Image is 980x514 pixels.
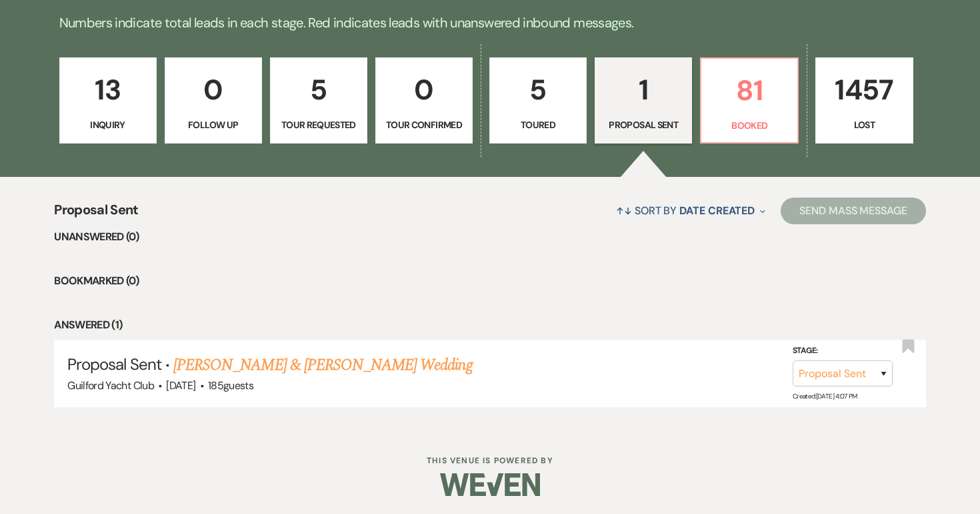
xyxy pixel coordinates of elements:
[824,67,904,112] p: 1457
[603,117,683,132] p: Proposal Sent
[384,117,464,132] p: Tour Confirmed
[68,117,148,132] p: Inquiry
[375,57,473,144] a: 0Tour Confirmed
[603,67,683,112] p: 1
[700,57,799,144] a: 81Booked
[166,378,195,393] span: [DATE]
[67,354,161,374] span: Proposal Sent
[384,67,464,112] p: 0
[498,117,578,132] p: Toured
[54,272,926,290] li: Bookmarked (0)
[595,57,692,144] a: 1Proposal Sent
[173,67,253,112] p: 0
[67,378,154,393] span: Guilford Yacht Club
[54,200,139,228] span: Proposal Sent
[10,12,970,33] p: Numbers indicate total leads in each stage. Red indicates leads with unanswered inbound messages.
[54,228,926,246] li: Unanswered (0)
[489,57,587,144] a: 5Toured
[781,198,926,224] button: Send Mass Message
[815,57,913,144] a: 1457Lost
[165,57,262,144] a: 0Follow Up
[208,378,253,393] span: 185 guests
[279,67,359,112] p: 5
[793,392,857,401] span: Created: [DATE] 4:07 PM
[173,353,472,377] a: [PERSON_NAME] & [PERSON_NAME] Wedding
[611,193,771,228] button: Sort By Date Created
[709,68,789,113] p: 81
[279,117,359,132] p: Tour Requested
[824,117,904,132] p: Lost
[440,461,540,508] img: Weven Logo
[59,57,157,144] a: 13Inquiry
[679,204,755,218] span: Date Created
[54,316,926,334] li: Answered (1)
[616,204,632,218] span: ↑↓
[498,67,578,112] p: 5
[709,118,789,133] p: Booked
[68,67,148,112] p: 13
[793,344,893,358] label: Stage:
[270,57,367,144] a: 5Tour Requested
[173,117,253,132] p: Follow Up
